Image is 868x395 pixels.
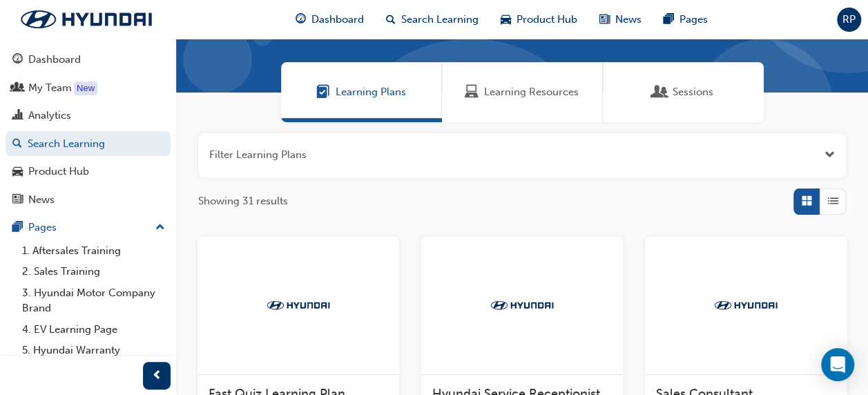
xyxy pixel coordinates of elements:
a: 1. Aftersales Training [17,240,171,262]
span: News [615,12,642,28]
span: Learning Plans [336,84,406,100]
div: Open Intercom Messenger [821,348,854,381]
span: Learning Plans [316,84,330,100]
span: people-icon [12,82,23,95]
a: 4. EV Learning Page [17,319,171,340]
a: 3. Hyundai Motor Company Brand [17,282,171,319]
a: Analytics [6,103,171,128]
span: Sessions [673,84,713,100]
span: car-icon [501,11,511,28]
span: Product Hub [517,12,577,28]
span: news-icon [599,11,610,28]
span: news-icon [12,194,23,206]
span: guage-icon [12,54,23,66]
span: car-icon [12,166,23,178]
button: Open the filter [824,147,835,163]
span: Learning Resources [465,84,479,100]
a: pages-iconPages [653,6,719,34]
div: Dashboard [28,52,81,68]
span: Search Learning [401,12,479,28]
div: News [28,192,55,208]
img: Trak [708,298,784,312]
span: Showing 31 results [198,193,288,209]
button: DashboardMy TeamAnalyticsSearch LearningProduct HubNews [6,44,171,215]
a: 2. Sales Training [17,261,171,282]
span: Pages [679,12,708,28]
span: up-icon [155,219,165,237]
span: pages-icon [12,222,23,234]
a: SessionsSessions [603,62,764,122]
span: search-icon [386,11,396,28]
a: guage-iconDashboard [284,6,375,34]
span: Grid [802,193,812,209]
span: RP [842,12,856,28]
a: search-iconSearch Learning [375,6,490,34]
span: search-icon [12,138,22,151]
span: Learning Resources [484,84,579,100]
span: chart-icon [12,110,23,122]
a: Learning PlansLearning Plans [281,62,442,122]
span: List [828,193,838,209]
a: 5. Hyundai Warranty [17,340,171,361]
span: Dashboard [311,12,364,28]
a: news-iconNews [588,6,653,34]
img: Trak [7,5,166,34]
span: guage-icon [296,11,306,28]
button: RP [837,8,861,32]
span: prev-icon [152,367,162,385]
button: Pages [6,215,171,240]
span: Sessions [653,84,667,100]
a: Search Learning [6,131,171,157]
img: Trak [484,298,560,312]
a: Product Hub [6,159,171,184]
a: Dashboard [6,47,171,73]
div: Pages [28,220,57,235]
div: Tooltip anchor [74,81,97,95]
a: News [6,187,171,213]
a: car-iconProduct Hub [490,6,588,34]
div: My Team [28,80,72,96]
div: Analytics [28,108,71,124]
a: My Team [6,75,171,101]
img: Trak [260,298,336,312]
a: Learning ResourcesLearning Resources [442,62,603,122]
div: Product Hub [28,164,89,180]
span: pages-icon [664,11,674,28]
